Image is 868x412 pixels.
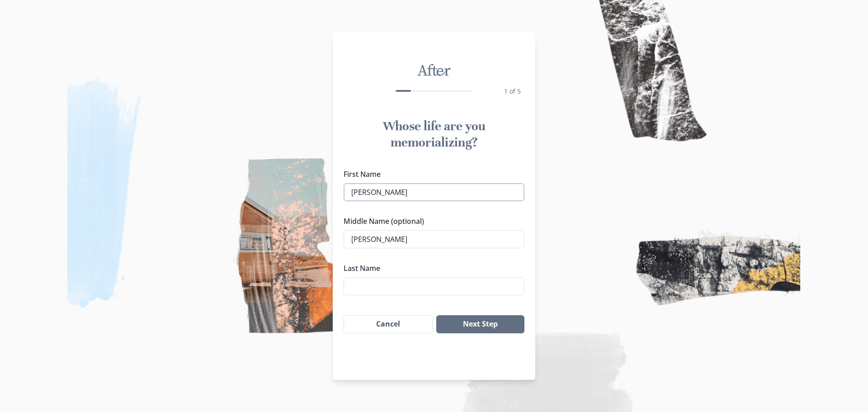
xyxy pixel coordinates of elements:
h1: Whose life are you memorializing? [344,118,524,151]
label: First Name [344,169,519,180]
button: Cancel [344,315,433,333]
button: Next Step [436,315,524,333]
label: Last Name [344,263,519,274]
span: 1 of 5 [504,87,521,95]
label: Middle Name (optional) [344,216,519,227]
